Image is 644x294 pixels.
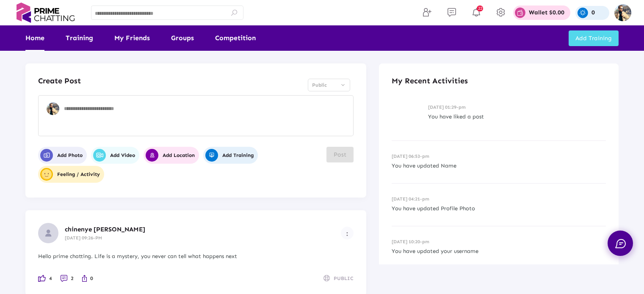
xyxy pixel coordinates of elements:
button: Post [326,147,354,162]
h4: My Recent Activities [392,76,606,85]
button: Add Location [144,147,199,164]
span: Add Photo [40,149,83,162]
h6: [DATE] 09:26-PM [65,235,341,241]
span: Post [334,151,346,158]
p: You have updated Name [392,161,606,170]
p: You have updated your username [392,247,606,256]
span: Add Training [575,35,612,42]
span: PUBLIC [334,274,354,283]
img: more [346,232,348,236]
a: Home [25,25,44,51]
p: You have updated Profile Photo [392,204,606,213]
button: Add Training [569,30,619,46]
span: Add Video [93,149,135,162]
button: user-profileFeeling / Activity [38,166,104,183]
img: like [403,110,409,116]
button: Add Training [203,147,258,164]
button: Add Photo [38,147,87,164]
img: like [38,275,46,282]
span: 22 [477,5,483,11]
span: Feeling / Activity [40,168,100,181]
a: My Friends [114,25,150,51]
div: Hello prime chatting. Life is a mystery, you never can tell what happens next [38,252,354,261]
p: You have liked a post [428,112,606,121]
img: logo [13,3,78,23]
img: user-profile [38,223,58,243]
span: 0 [90,274,93,283]
img: user-profile [41,169,52,179]
h6: [DATE] 01:29-pm [428,104,606,110]
img: img [614,4,631,21]
p: Wallet $0.00 [529,10,564,16]
span: 4 [49,274,52,283]
button: Add Video [91,147,139,164]
a: Training [66,25,93,51]
p: 0 [591,10,595,16]
img: like [82,275,87,282]
h6: [DATE] 06:53-pm [392,154,606,159]
a: Competition [215,25,256,51]
mat-select: Select Privacy [308,79,350,91]
span: chinenye [PERSON_NAME] [65,225,145,233]
h6: [DATE] 10:20-pm [392,239,606,245]
span: Add Location [146,149,195,162]
button: Example icon-button with a menu [341,227,354,239]
a: Groups [171,25,194,51]
img: chat.svg [615,239,626,248]
img: user-profile [47,102,59,115]
span: Add Training [205,149,254,162]
span: Public [312,82,327,88]
h6: [DATE] 04:21-pm [392,196,606,202]
h4: Create Post [38,76,81,85]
